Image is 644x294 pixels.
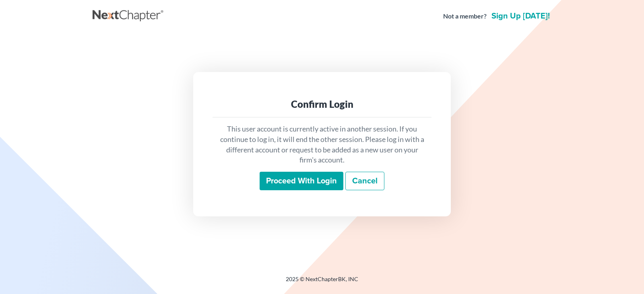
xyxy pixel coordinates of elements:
p: This user account is currently active in another session. If you continue to log in, it will end ... [219,124,425,165]
a: Sign up [DATE]! [490,12,551,20]
div: Confirm Login [219,98,425,111]
input: Proceed with login [260,172,343,190]
a: Cancel [345,172,384,190]
div: 2025 © NextChapterBK, INC [93,275,551,290]
strong: Not a member? [443,12,487,21]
